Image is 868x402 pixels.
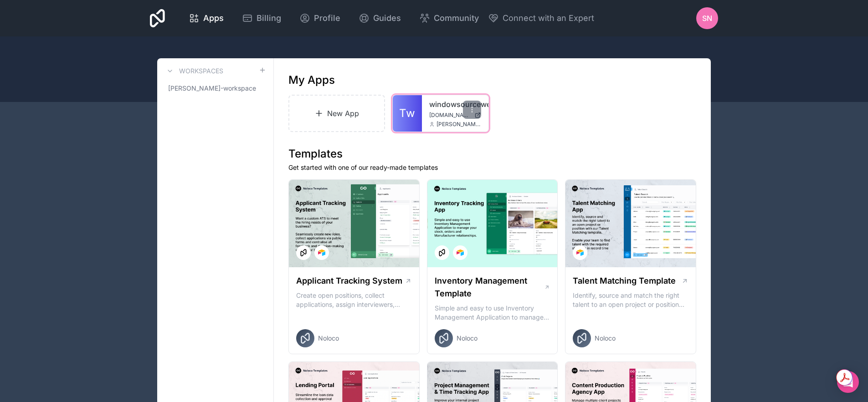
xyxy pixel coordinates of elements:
span: Noloco [595,334,616,343]
span: SN [702,13,712,24]
span: Noloco [318,334,339,343]
span: [PERSON_NAME][EMAIL_ADDRESS][DOMAIN_NAME] [437,121,481,128]
a: Profile [292,8,348,28]
h3: Workspaces [179,66,223,76]
h1: Inventory Management Template [435,275,544,300]
a: [DOMAIN_NAME] [429,112,481,119]
p: Create open positions, collect applications, assign interviewers, centralise candidate feedback a... [296,291,412,309]
a: windowsourcewesttexas [429,99,481,110]
img: Airtable Logo [457,249,464,256]
span: Tw [399,106,415,121]
img: Airtable Logo [576,249,584,256]
a: Apps [181,8,231,28]
span: Guides [373,12,401,25]
span: [PERSON_NAME]-workspace [168,84,256,93]
img: Airtable Logo [318,249,325,256]
span: Community [434,12,479,25]
span: Connect with an Expert [503,12,594,25]
a: Community [412,8,486,28]
span: [DOMAIN_NAME] [429,112,471,119]
a: Guides [351,8,408,28]
button: Connect with an Expert [488,12,594,25]
p: Identify, source and match the right talent to an open project or position with our Talent Matchi... [573,291,688,309]
span: Apps [203,12,224,25]
span: Billing [257,12,281,25]
span: Profile [314,12,340,25]
h1: My Apps [288,73,335,87]
a: Tw [393,95,422,132]
h1: Talent Matching Template [573,275,676,287]
h1: Applicant Tracking System [296,275,402,287]
a: New App [288,95,385,132]
span: Noloco [457,334,478,343]
h1: Templates [288,147,696,161]
a: Workspaces [164,66,223,76]
p: Simple and easy to use Inventory Management Application to manage your stock, orders and Manufact... [435,304,550,322]
a: [PERSON_NAME]-workspace [164,80,266,97]
p: Get started with one of our ready-made templates [288,163,696,172]
a: Billing [235,8,288,28]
